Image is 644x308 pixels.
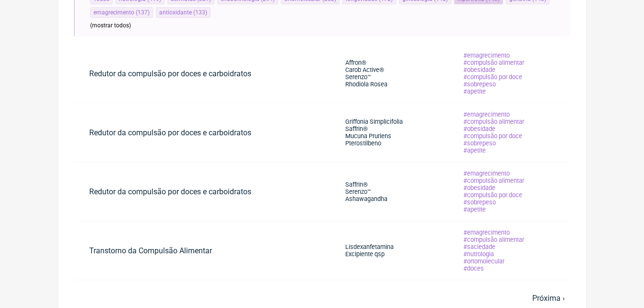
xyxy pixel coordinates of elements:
[462,258,505,265] span: ortomolecular
[345,250,385,258] span: Excipiente qsp
[74,61,267,86] a: Redutor da compulsão por doces e carboidratos
[74,238,227,263] a: Transtorno da Compulsão Alimentar
[447,221,540,280] a: emagrecimento compulsão alimentar saciedade nutrologia ortomolecular doces
[462,118,525,125] span: compulsão alimentar
[345,132,391,140] span: Mucuna Pruriens
[462,88,486,95] span: apetite
[345,195,387,202] span: Ashawagandha
[447,44,540,103] a: emagrecimento compulsão alimentar obesidade compulsão por doce sobrepeso apetite
[532,294,565,303] a: Próxima ›
[447,162,540,221] a: emagrecimento compulsão alimentar obesidade compulsão por doce sobrepeso apetite
[345,59,366,66] span: Affron®
[462,191,523,199] span: compulsão por doce
[90,22,131,29] span: (mostrar todos)
[345,140,381,147] span: Pterostilbeno
[462,206,486,213] span: apetite
[134,9,150,16] span: ( 137 )
[462,177,525,184] span: compulsão alimentar
[345,66,384,73] span: Carob Active®
[462,59,525,66] span: compulsão alimentar
[462,199,496,206] span: sobrepeso
[462,229,510,236] span: emagrecimento
[462,132,523,140] span: compulsão por doce
[94,9,134,16] span: emagrecimento
[330,230,409,272] a: Lisdexanfetamina Excipiente qsp
[462,243,496,250] span: saciedade
[74,120,267,145] a: Redutor da compulsão por doces e carboidratos
[345,81,387,88] span: Rhodiola Rosea
[462,52,510,59] span: emagrecimento
[159,9,207,16] a: antioxidante(133)
[159,9,192,16] span: antioxidante
[345,181,368,188] span: Saffrin®
[462,81,496,88] span: sobrepeso
[462,170,510,177] span: emagrecimento
[447,103,540,162] a: emagrecimento compulsão alimentar obesidade compulsão por doce sobrepeso apetite
[462,111,510,118] span: emagrecimento
[330,167,403,216] a: Saffrin® Serenzo™ Ashawagandha
[462,66,496,73] span: obesidade
[462,250,494,258] span: nutrologia
[462,73,523,81] span: compulsão por doce
[345,188,371,195] span: Serenzo™
[330,105,418,161] a: Griffonia Simplicifolia Saffrin® Mucuna Pruriens Pterostilbeno
[345,243,394,250] span: Lisdexanfetamina
[94,9,150,16] a: emagrecimento(137)
[330,46,403,102] a: Affron® Carob Active® Serenzo™ Rhodiola Rosea
[462,184,496,191] span: obesidade
[345,118,403,125] span: Griffonia Simplicifolia
[462,140,496,147] span: sobrepeso
[462,125,496,132] span: obesidade
[74,179,267,204] a: Redutor da compulsão por doces e carboidratos
[192,9,207,16] span: ( 133 )
[345,73,371,81] span: Serenzo™
[462,147,486,154] span: apetite
[462,265,484,272] span: doces
[462,236,525,243] span: compulsão alimentar
[345,125,368,132] span: Saffrin®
